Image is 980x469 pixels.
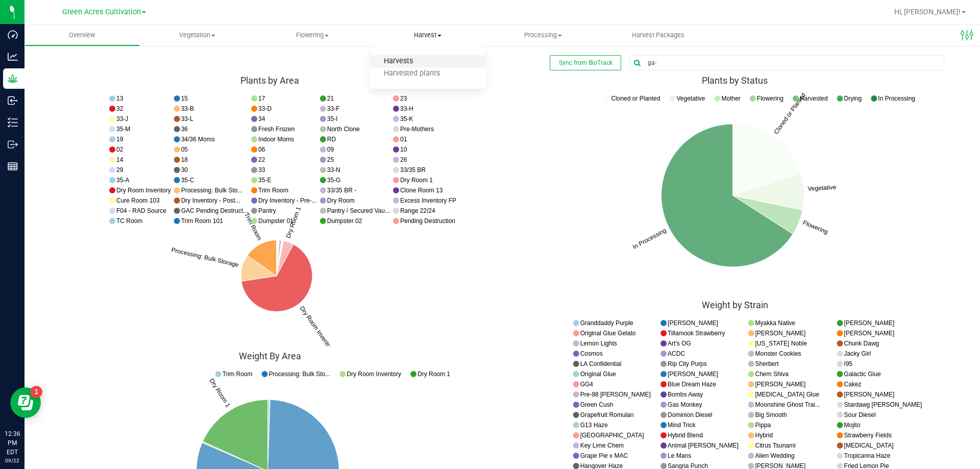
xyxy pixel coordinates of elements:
[755,360,779,367] text: Sherbert
[668,370,718,377] text: [PERSON_NAME]
[580,339,617,347] text: Lemon Lights
[580,431,644,438] text: [GEOGRAPHIC_DATA]
[327,177,341,184] text: 35-G
[181,156,188,163] text: 18
[116,207,166,214] text: F04 - RAD Source
[181,126,188,133] text: 36
[844,401,922,408] text: Stardawg [PERSON_NAME]
[327,166,340,174] text: 33-N
[844,339,879,347] text: Chunk Dawg
[668,431,703,438] text: Hybrid Blend
[258,166,265,174] text: 33
[258,115,265,122] text: 34
[844,462,889,469] text: Fried Lemon Pie
[116,105,124,112] text: 32
[223,370,253,377] text: Trim Room
[116,115,128,122] text: 33-J
[116,126,130,133] text: 35-M
[181,197,240,204] text: Dry Inventory - Post...
[755,401,820,408] text: Moonshine Ghost Trai...
[327,217,362,225] text: Dumpster 02
[327,156,334,163] text: 25
[755,370,789,377] text: Chem Shiva
[181,217,224,225] text: Trim Room 101
[258,156,265,163] text: 22
[755,380,806,387] text: [PERSON_NAME]
[400,126,434,133] text: Pre-Mothers
[755,462,806,469] text: [PERSON_NAME]
[8,73,18,84] inline-svg: Grow
[327,115,338,122] text: 35-I
[116,136,124,143] text: 19
[181,95,188,102] text: 15
[668,350,685,357] text: ACDC
[347,370,401,377] text: Dry Room Inventory
[116,166,124,174] text: 29
[580,360,622,367] text: LA Confidential
[370,24,485,46] a: Harvest Harvests Harvested plants
[327,146,334,153] text: 09
[844,421,861,428] text: Mojito
[400,105,413,112] text: 33-H
[8,30,18,40] inline-svg: Dashboard
[510,300,960,310] div: Weight by Strain
[844,350,871,357] text: Jacky Girl
[668,329,725,336] text: Tillamook Strawberry
[580,452,628,459] text: Grape Pie x MAC
[8,117,18,128] inline-svg: Inventory
[844,370,881,377] text: Galactic Glue
[580,462,623,469] text: Hangover Haze
[668,421,696,428] text: Mind Trick
[55,31,109,40] span: Overview
[370,31,485,40] span: Harvest
[755,441,796,449] text: Citrus Tsunami
[116,95,124,102] text: 13
[722,95,741,102] text: Mother
[258,105,272,112] text: 33-D
[327,197,355,204] text: Dry Room
[116,187,171,194] text: Dry Room Inventory
[327,187,356,194] text: 33/35 BR -
[258,187,288,194] text: Trim Room
[400,217,455,225] text: Pending Destruction
[5,457,20,464] p: 09/22
[327,207,390,214] text: Pantry / Secured Vau...
[45,351,495,361] div: Weight By Area
[844,360,853,367] text: I95
[258,207,276,214] text: Pantry
[400,207,435,214] text: Range 22/24
[611,95,660,102] text: Cloned or Planted
[181,207,248,214] text: GAC Pending Destruct...
[668,462,708,469] text: Sangria Punch
[580,329,636,336] text: Original Glue Gelato
[327,105,340,112] text: 33-F
[400,136,407,143] text: 01
[485,24,601,46] a: Processing
[269,370,331,377] text: Processing: Bulk Sto...
[181,166,188,174] text: 30
[844,380,862,387] text: Cakez
[668,319,718,326] text: [PERSON_NAME]
[181,146,188,153] text: 05
[668,401,702,408] text: Gas Monkey
[580,421,608,428] text: G13 Haze
[755,350,801,357] text: Monster Cookies
[8,139,18,150] inline-svg: Outbound
[755,339,807,347] text: [US_STATE] Noble
[844,95,862,102] text: Drying
[878,95,915,102] text: In Processing
[800,95,828,102] text: Harvested
[62,8,141,16] span: Green Acres Cultivation
[400,146,407,153] text: 10
[580,411,634,418] text: Grapefruit Romulan
[510,76,960,86] div: Plants by Status
[844,452,891,459] text: Tropicanna Haze
[755,411,787,418] text: Big Smooth
[486,31,600,40] span: Processing
[327,95,334,102] text: 21
[550,55,621,70] button: Sync from BioTrack
[258,126,295,133] text: Fresh Frozen
[630,56,944,70] input: Search Plant ID or Group ID, Group Nickname, Plant Batch ID...
[258,95,265,102] text: 17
